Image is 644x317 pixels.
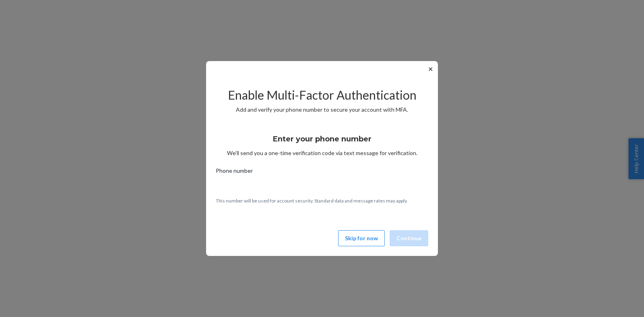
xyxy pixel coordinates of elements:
[216,197,428,204] p: This number will be used for account security. Standard data and message rates may apply.
[338,230,385,246] button: Skip for now
[216,127,428,157] div: We’ll send you a one-time verification code via text message for verification.
[390,230,428,246] button: Continue
[216,167,253,178] span: Phone number
[273,134,372,144] h3: Enter your phone number
[216,106,428,114] p: Add and verify your phone number to secure your account with MFA.
[426,64,435,74] button: ✕
[216,88,428,102] h2: Enable Multi-Factor Authentication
